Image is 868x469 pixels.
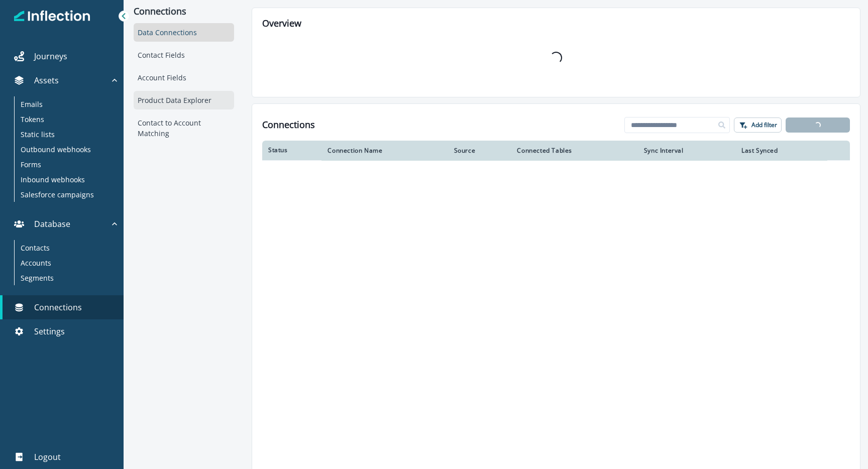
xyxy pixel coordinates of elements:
[15,240,116,255] a: Contacts
[517,147,631,155] div: Connected Tables
[734,118,782,133] button: Add filter
[15,111,116,127] a: Tokens
[15,255,116,270] a: Accounts
[15,96,116,111] a: Emails
[741,147,821,155] div: Last Synced
[34,74,59,86] p: Assets
[15,157,116,172] a: Forms
[15,127,116,142] a: Static lists
[21,189,94,200] p: Salesforce campaigns
[328,147,442,155] div: Connection Name
[21,174,85,185] p: Inbound webhooks
[34,451,61,463] p: Logout
[134,23,234,42] div: Data Connections
[268,146,315,154] div: Status
[21,273,54,283] p: Segments
[644,147,729,155] div: Sync Interval
[34,325,65,337] p: Settings
[262,18,850,29] h2: Overview
[134,46,234,64] div: Contact Fields
[15,142,116,157] a: Outbound webhooks
[21,99,43,109] p: Emails
[21,258,51,268] p: Accounts
[14,9,91,23] img: Inflection
[34,218,70,230] p: Database
[454,147,505,155] div: Source
[134,6,234,17] p: Connections
[262,120,315,131] h1: Connections
[15,187,116,202] a: Salesforce campaigns
[34,301,82,313] p: Connections
[21,144,91,155] p: Outbound webhooks
[21,129,55,140] p: Static lists
[15,270,116,285] a: Segments
[34,50,67,62] p: Journeys
[751,122,777,129] p: Add filter
[134,91,234,109] div: Product Data Explorer
[15,172,116,187] a: Inbound webhooks
[21,114,44,125] p: Tokens
[21,243,50,253] p: Contacts
[134,68,234,87] div: Account Fields
[21,159,41,170] p: Forms
[134,113,234,143] div: Contact to Account Matching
